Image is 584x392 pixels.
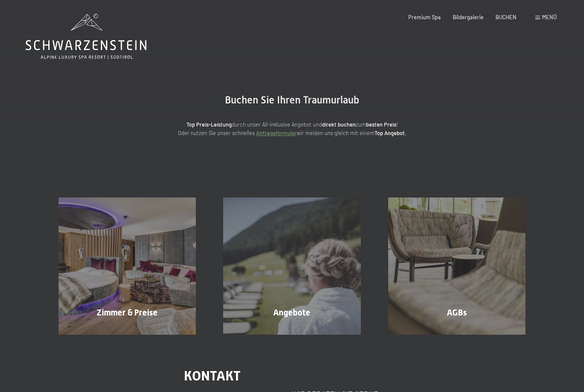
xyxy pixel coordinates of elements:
[322,121,356,128] strong: direkt buchen
[366,121,396,128] strong: besten Preis
[186,121,232,128] strong: Top Preis-Leistung
[447,307,467,318] span: AGBs
[97,307,158,318] span: Zimmer & Preise
[496,14,516,21] a: BUCHEN
[184,368,241,384] span: Kontakt
[209,197,374,335] a: Buchung Angebote
[375,197,539,335] a: Buchung AGBs
[45,197,209,335] a: Buchung Zimmer & Preise
[542,14,557,21] span: Menü
[375,130,407,136] strong: Top Angebot.
[121,120,463,138] p: durch unser All-inklusive Angebot und zum ! Oder nutzen Sie unser schnelles wir melden uns gleich...
[273,307,310,318] span: Angebote
[256,130,297,136] a: Anfrageformular
[225,94,359,106] span: Buchen Sie Ihren Traumurlaub
[453,14,484,21] a: Bildergalerie
[408,14,441,21] a: Premium Spa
